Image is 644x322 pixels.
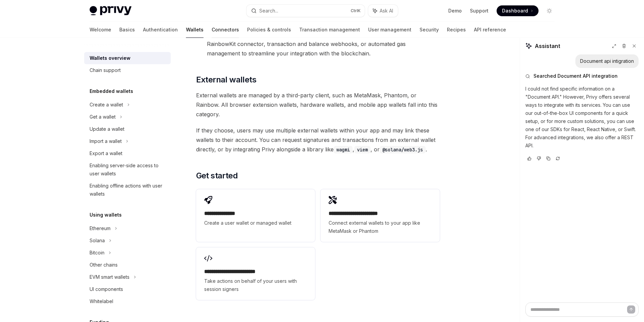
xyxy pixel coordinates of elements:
div: Export a wallet [90,149,122,157]
li: : Leverage features like Privy’s wallet UI components, RainbowKit connector, transaction and bala... [196,30,440,58]
a: Basics [119,22,135,38]
code: viem [354,146,371,153]
a: Connectors [212,22,239,38]
span: External wallets are managed by a third-party client, such as MetaMask, Phantom, or Rainbow. All ... [196,91,440,119]
div: UI components [90,285,123,293]
a: User management [368,22,411,38]
span: Ctrl K [351,8,361,14]
button: Toggle dark mode [544,5,555,16]
span: Create a user wallet or managed wallet [204,219,307,227]
a: Export a wallet [84,147,171,159]
div: Whitelabel [90,297,113,305]
a: Security [420,22,439,38]
a: Policies & controls [247,22,291,38]
h5: Embedded wallets [90,87,133,95]
a: Update a wallet [84,123,171,135]
div: Search... [259,7,278,15]
span: External wallets [196,74,256,85]
a: Demo [448,7,462,14]
div: Other chains [90,261,118,269]
div: Enabling server-side access to user wallets [90,162,167,178]
code: @solana/web3.js [380,146,426,153]
div: Wallets overview [90,54,130,62]
div: Bitcoin [90,249,104,257]
div: Create a wallet [90,101,123,109]
span: Dashboard [502,7,528,14]
div: Chain support [90,66,121,74]
a: Other chains [84,259,171,271]
a: UI components [84,283,171,295]
div: Import a wallet [90,137,122,145]
a: Welcome [90,22,111,38]
div: Get a wallet [90,113,116,121]
a: API reference [474,22,506,38]
a: Enabling server-side access to user wallets [84,159,171,180]
button: Searched Document API integration [525,73,639,79]
button: Search...CtrlK [246,5,365,17]
p: I could not find specific information on a "Document API." However, Privy offers several ways to ... [525,85,639,150]
a: Wallets [186,22,204,38]
div: Enabling offline actions with user wallets [90,182,167,198]
a: Wallets overview [84,52,171,64]
a: Authentication [143,22,178,38]
div: Update a wallet [90,125,124,133]
div: EVM smart wallets [90,273,129,281]
span: If they choose, users may use multiple external wallets within your app and may link these wallet... [196,126,440,154]
a: Transaction management [299,22,360,38]
a: Recipes [447,22,466,38]
h5: Using wallets [90,211,122,219]
div: Solana [90,237,105,245]
img: light logo [90,6,132,16]
a: Dashboard [497,5,539,16]
a: Chain support [84,64,171,76]
span: Get started [196,170,238,181]
a: Whitelabel [84,295,171,307]
a: Enabling offline actions with user wallets [84,180,171,200]
a: Support [470,7,488,14]
span: Assistant [535,42,560,50]
div: Ethereum [90,224,111,232]
button: Send message [627,305,635,314]
div: Document api intigration [580,58,634,65]
span: Ask AI [380,7,393,14]
span: Take actions on behalf of your users with session signers [204,277,307,293]
span: Connect external wallets to your app like MetaMask or Phantom [329,219,431,235]
span: Searched Document API integration [533,73,618,79]
code: wagmi [334,146,353,153]
button: Ask AI [368,5,398,17]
